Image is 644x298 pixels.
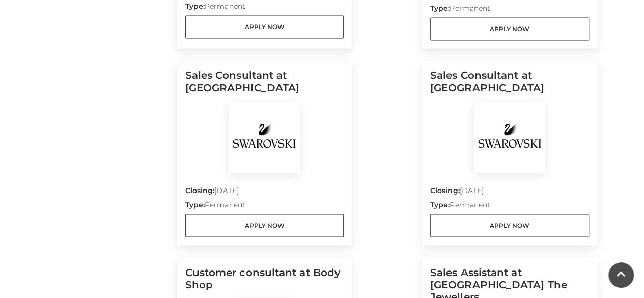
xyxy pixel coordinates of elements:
p: Permanent [185,1,344,15]
strong: Type: [185,200,205,209]
p: Permanent [430,3,589,17]
p: Permanent [430,200,589,214]
a: Apply Now [185,214,344,237]
p: [DATE] [185,185,344,200]
a: Apply Now [430,17,589,40]
h5: Sales Consultant at [GEOGRAPHIC_DATA] [185,69,344,102]
strong: Type: [430,4,450,13]
a: Apply Now [185,15,344,38]
strong: Type: [185,2,205,11]
strong: Closing: [185,186,215,195]
p: Permanent [185,200,344,214]
strong: Closing: [430,186,460,195]
strong: Type: [430,200,450,209]
p: [DATE] [430,185,589,200]
h5: Sales Consultant at [GEOGRAPHIC_DATA] [430,69,589,102]
img: Swarovski [229,102,300,173]
img: Swarovski [474,102,545,173]
a: Apply Now [430,214,589,237]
